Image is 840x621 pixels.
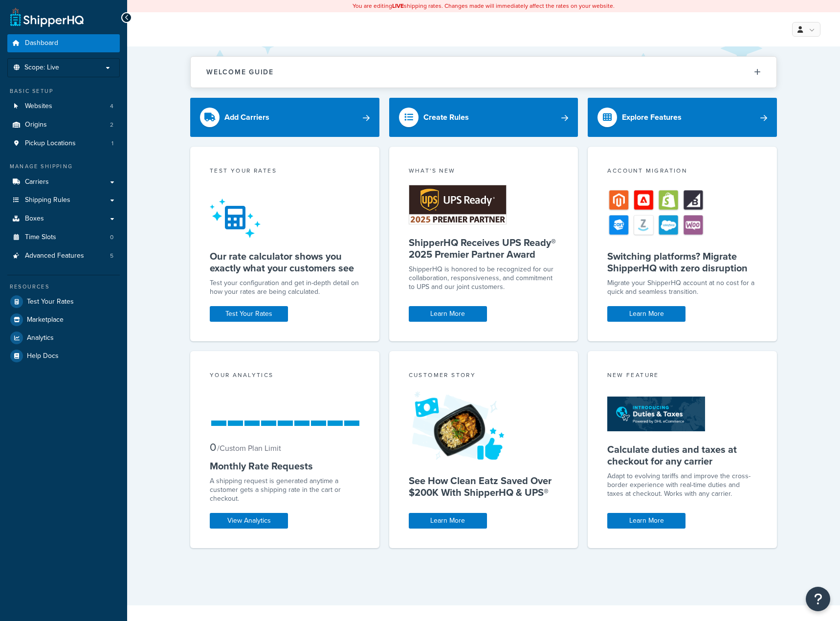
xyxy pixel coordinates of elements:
a: Learn More [409,513,487,529]
p: ShipperHQ is honored to be recognized for our collaboration, responsiveness, and commitment to UP... [409,265,559,291]
div: A shipping request is generated anytime a customer gets a shipping rate in the cart or checkout. [210,477,360,503]
div: Create Rules [423,111,469,124]
h5: Switching platforms? Migrate ShipperHQ with zero disruption [607,250,757,274]
span: Marketplace [27,316,64,324]
a: Help Docs [7,347,120,365]
a: View Analytics [210,513,288,529]
h5: Calculate duties and taxes at checkout for any carrier [607,444,757,467]
span: 5 [110,252,113,260]
li: Websites [7,97,120,115]
div: Add Carriers [224,111,269,124]
h2: Welcome Guide [206,68,274,76]
span: Shipping Rules [25,196,70,204]
h5: See How Clean Eatz Saved Over $200K With ShipperHQ & UPS® [409,475,559,498]
a: Create Rules [389,98,578,137]
span: Carriers [25,178,49,186]
a: Learn More [607,306,685,322]
div: Resources [7,283,120,291]
a: Shipping Rules [7,191,120,209]
span: Scope: Live [24,64,59,72]
button: Welcome Guide [191,57,776,88]
div: Test your configuration and get in-depth detail on how your rates are being calculated. [210,279,360,296]
span: Time Slots [25,233,56,242]
span: 0 [110,233,113,242]
span: Boxes [25,215,44,223]
h5: ShipperHQ Receives UPS Ready® 2025 Premier Partner Award [409,237,559,260]
li: Pickup Locations [7,134,120,153]
h5: Monthly Rate Requests [210,460,360,472]
a: Learn More [409,306,487,322]
a: Explore Features [588,98,777,137]
a: Learn More [607,513,685,529]
div: Migrate your ShipperHQ account at no cost for a quick and seamless transition. [607,279,757,296]
a: Origins2 [7,116,120,134]
span: 2 [110,121,113,129]
span: 1 [111,139,113,148]
a: Test Your Rates [210,306,288,322]
small: / Custom Plan Limit [217,443,281,454]
a: Boxes [7,210,120,228]
div: Account Migration [607,166,757,177]
a: Dashboard [7,34,120,52]
a: Analytics [7,329,120,347]
li: Time Slots [7,228,120,246]
a: Websites4 [7,97,120,115]
span: Websites [25,102,52,111]
div: Basic Setup [7,87,120,95]
a: Carriers [7,173,120,191]
a: Advanced Features5 [7,247,120,265]
span: Help Docs [27,352,59,360]
div: Explore Features [622,111,682,124]
div: Test your rates [210,166,360,177]
a: Marketplace [7,311,120,329]
p: Adapt to evolving tariffs and improve the cross-border experience with real-time duties and taxes... [607,472,757,498]
a: Time Slots0 [7,228,120,246]
div: Manage Shipping [7,162,120,171]
span: Origins [25,121,47,129]
div: What's New [409,166,559,177]
a: Add Carriers [190,98,379,137]
h5: Our rate calculator shows you exactly what your customers see [210,250,360,274]
span: Dashboard [25,39,58,47]
span: 0 [210,439,216,455]
li: Origins [7,116,120,134]
div: New Feature [607,371,757,382]
a: Test Your Rates [7,293,120,310]
span: Advanced Features [25,252,84,260]
span: Pickup Locations [25,139,76,148]
b: LIVE [392,1,404,10]
a: Pickup Locations1 [7,134,120,153]
span: Analytics [27,334,54,342]
span: Test Your Rates [27,298,74,306]
li: Advanced Features [7,247,120,265]
span: 4 [110,102,113,111]
button: Open Resource Center [806,587,830,611]
div: Your Analytics [210,371,360,382]
div: Customer Story [409,371,559,382]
